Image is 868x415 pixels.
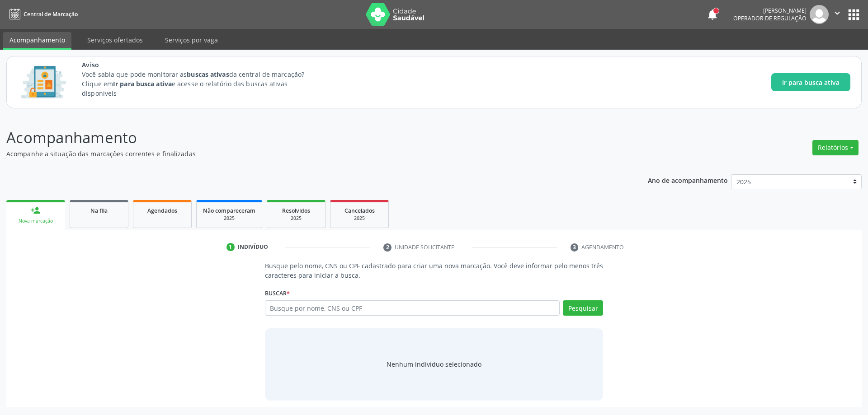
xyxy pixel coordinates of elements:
div: [PERSON_NAME] [733,7,807,14]
span: Cancelados [344,207,375,214]
img: img [810,5,829,24]
span: Aviso [82,60,321,70]
div: 1 [226,243,235,251]
span: Operador de regulação [733,14,807,22]
div: Nenhum indivíduo selecionado [387,359,481,369]
span: Agendados [147,207,177,214]
span: Central de Marcação [24,10,78,18]
button: Ir para busca ativa [771,73,850,91]
div: 2025 [203,215,255,222]
div: 2025 [337,215,382,222]
button: Pesquisar [563,300,603,316]
strong: Ir para busca ativa [113,79,172,88]
div: 2025 [274,215,319,222]
input: Busque por nome, CNS ou CPF [265,300,560,316]
p: Acompanhamento [6,126,605,149]
button: Relatórios [812,140,859,155]
div: Indivíduo [238,243,268,251]
p: Busque pelo nome, CNS ou CPF cadastrado para criar uma nova marcação. Você deve informar pelo men... [265,261,604,280]
span: Resolvidos [282,207,310,214]
button: apps [846,7,862,23]
span: Ir para busca ativa [782,78,840,87]
button: notifications [706,8,719,21]
div: Nova marcação [13,218,59,224]
span: Não compareceram [203,207,255,214]
a: Serviços por vaga [159,32,224,48]
label: Buscar [265,286,290,300]
p: Ano de acompanhamento [648,174,728,186]
i:  [832,8,842,18]
a: Serviços ofertados [81,32,149,48]
div: person_add [31,205,41,215]
button:  [829,5,846,24]
img: Imagem de CalloutCard [18,62,69,103]
p: Acompanhe a situação das marcações correntes e finalizadas [6,149,605,159]
a: Acompanhamento [3,32,71,50]
strong: buscas ativas [187,70,229,79]
span: Na fila [90,207,108,214]
p: Você sabia que pode monitorar as da central de marcação? Clique em e acesse o relatório das busca... [82,70,321,98]
a: Central de Marcação [6,7,78,22]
